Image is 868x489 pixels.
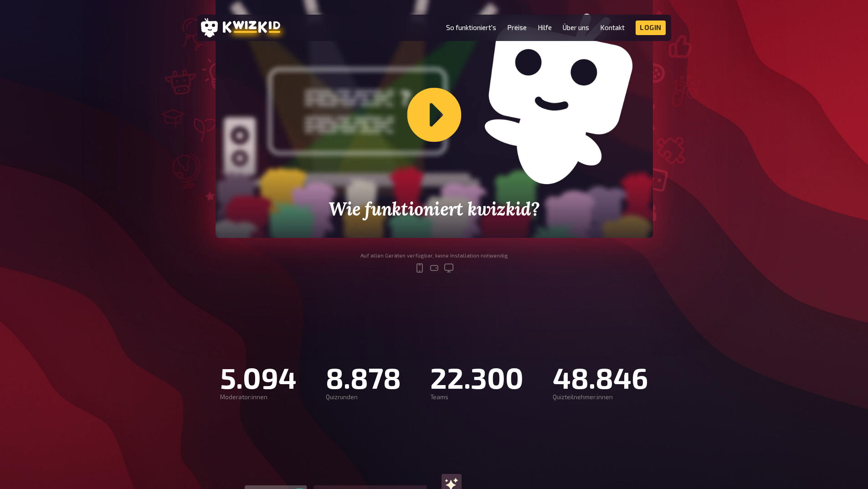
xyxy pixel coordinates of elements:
div: Auf allen Geräten verfügbar, keine Installation notwendig [360,252,508,259]
div: 8.878 [326,361,401,394]
div: 5.094 [220,361,297,394]
div: Quizrunden [326,394,401,401]
div: Quizteilnehmer:innen [553,394,648,401]
a: Login [636,21,666,35]
svg: desktop [443,263,454,273]
svg: tablet [429,263,440,273]
a: Preise [507,24,527,31]
a: Über uns [563,24,589,31]
a: Hilfe [538,24,552,31]
h2: Wie funktioniert kwizkid? [303,199,565,220]
div: Moderator:innen [220,394,297,401]
a: So funktioniert's [446,24,496,31]
a: Kontakt [600,24,625,31]
div: Teams [430,394,524,401]
div: 22.300 [430,361,524,394]
svg: mobile [414,263,425,273]
div: 48.846 [553,361,648,394]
